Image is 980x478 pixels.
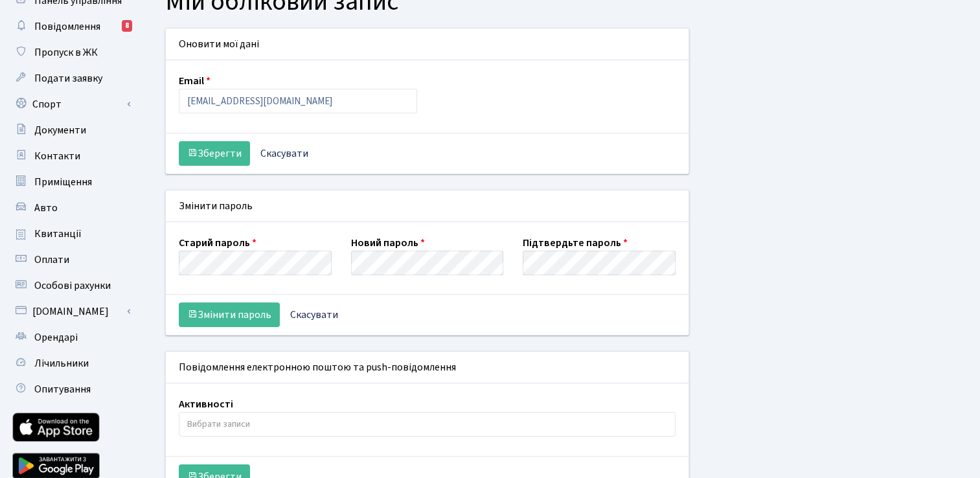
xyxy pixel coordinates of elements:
a: Подати заявку [6,65,136,91]
a: Орендарі [6,324,136,350]
a: Скасувати [282,302,347,327]
a: Опитування [6,376,136,402]
button: Змінити пароль [179,302,280,327]
label: Підтвердьте пароль [523,235,628,251]
span: Подати заявку [34,71,102,85]
button: Зберегти [179,141,250,166]
a: Авто [6,195,136,221]
a: Документи [6,117,136,143]
div: 8 [122,20,132,32]
a: Спорт [6,91,136,117]
div: Повідомлення електронною поштою та push-повідомлення [166,352,689,383]
span: Приміщення [34,175,92,189]
div: Оновити мої дані [166,28,689,60]
span: Пропуск в ЖК [34,45,98,60]
a: Оплати [6,247,136,273]
label: Новий пароль [351,235,425,251]
span: Оплати [34,253,69,267]
a: Приміщення [6,169,136,195]
a: Лічильники [6,350,136,376]
a: Особові рахунки [6,273,136,299]
a: Повідомлення8 [6,14,136,40]
label: Email [179,73,211,89]
a: Скасувати [252,141,317,166]
span: Опитування [34,382,91,396]
span: Лічильники [34,356,89,370]
label: Активності [179,396,233,412]
a: Контакти [6,143,136,169]
span: Квитанції [34,227,82,241]
input: Вибрати записи [179,413,675,436]
a: [DOMAIN_NAME] [6,299,136,324]
a: Квитанції [6,221,136,247]
span: Авто [34,201,58,215]
div: Змінити пароль [166,190,689,222]
label: Старий пароль [179,235,256,251]
span: Контакти [34,149,80,163]
span: Повідомлення [34,19,100,34]
span: Орендарі [34,330,78,345]
span: Документи [34,123,86,137]
span: Особові рахунки [34,279,111,293]
a: Пропуск в ЖК [6,40,136,65]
